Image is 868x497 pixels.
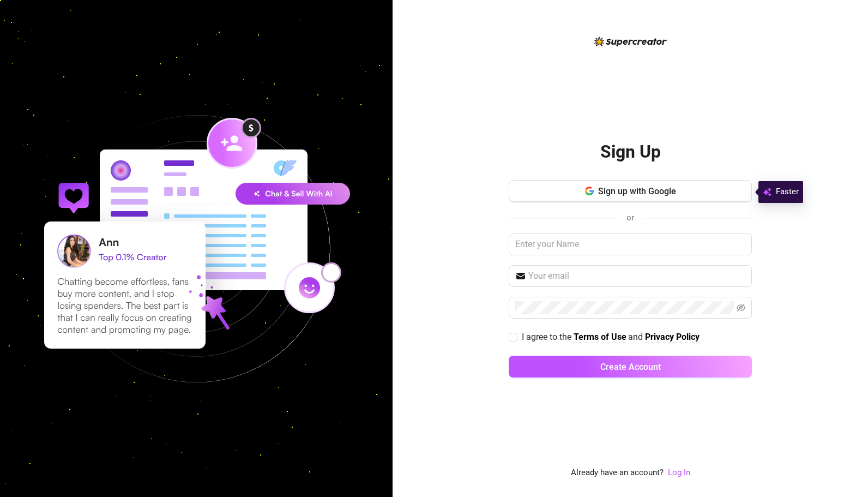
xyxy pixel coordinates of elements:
img: logo-BBDzfeDw.svg [594,37,667,46]
input: Enter your Name [509,233,752,255]
span: I agree to the [522,332,574,342]
span: Create Account [600,362,661,372]
a: Log In [668,468,690,477]
input: Your email [528,270,745,283]
img: svg%3e [763,185,771,199]
button: Create Account [509,356,752,378]
span: and [628,332,645,342]
a: Terms of Use [574,332,626,343]
span: or [626,213,634,223]
a: Privacy Policy [645,332,700,343]
span: eye-invisible [737,303,745,312]
span: Already have an account? [571,466,664,480]
button: Sign up with Google [509,180,752,202]
a: Log In [668,466,690,480]
h2: Sign Up [600,141,661,163]
strong: Terms of Use [574,332,626,342]
span: Faster [776,185,799,199]
span: Sign up with Google [598,186,676,196]
strong: Privacy Policy [645,332,700,342]
img: signup-background-D0MIrEPF.svg [8,60,385,438]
